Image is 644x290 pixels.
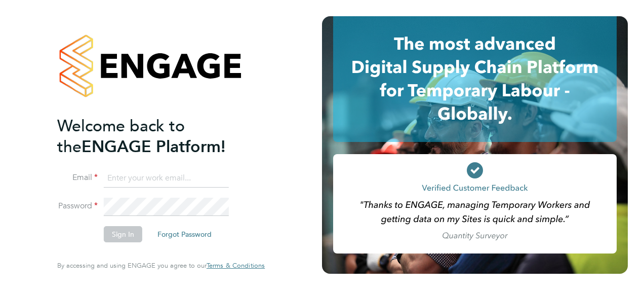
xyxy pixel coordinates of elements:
span: Welcome back to the [57,116,185,157]
label: Password [57,201,98,211]
span: By accessing and using ENGAGE you agree to our [57,261,265,270]
input: Enter your work email... [104,169,229,188]
h2: ENGAGE Platform! [57,116,255,157]
label: Email [57,172,98,183]
span: Terms & Conditions [207,261,265,270]
a: Terms & Conditions [207,262,265,270]
button: Sign In [104,226,142,242]
button: Forgot Password [149,226,220,242]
